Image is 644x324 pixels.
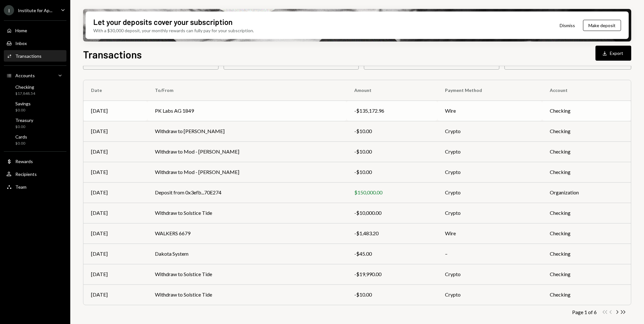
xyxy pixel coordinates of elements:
div: -$10.00 [354,148,430,155]
div: Cards [15,134,27,139]
td: Checking [542,203,631,223]
div: $0.00 [15,141,27,146]
td: Crypto [437,121,542,141]
button: Make deposit [583,20,621,31]
td: Checking [542,223,631,244]
div: -$10.00 [354,291,430,298]
a: Transactions [4,50,66,62]
div: [DATE] [91,107,140,115]
td: Checking [542,244,631,264]
div: Home [15,28,27,33]
a: Treasury$0.00 [4,116,66,131]
div: [DATE] [91,291,140,298]
td: Crypto [437,162,542,182]
div: With a $30,000 deposit, your monthly rewards can fully pay for your subscription. [93,27,254,34]
button: Dismiss [552,18,583,33]
div: [DATE] [91,270,140,278]
div: Savings [15,101,31,106]
td: Wire [437,101,542,121]
div: -$19,990.00 [354,270,430,278]
div: $17,848.54 [15,91,35,96]
a: Accounts [4,70,66,81]
div: -$10.00 [354,127,430,135]
div: [DATE] [91,189,140,196]
td: Dakota System [147,244,347,264]
td: Crypto [437,141,542,162]
td: Withdraw to Solstice Tide [147,203,347,223]
a: Rewards [4,155,66,167]
a: Inbox [4,37,66,49]
div: Recipients [15,171,37,177]
th: Payment Method [437,80,542,101]
div: $0.00 [15,108,31,113]
a: Home [4,25,66,36]
div: -$135,172.96 [354,107,430,115]
div: Team [15,184,27,190]
div: -$10,000.00 [354,209,430,217]
td: Checking [542,284,631,305]
div: [DATE] [91,250,140,258]
td: Withdraw to Solstice Tide [147,284,347,305]
th: Date [83,80,147,101]
div: [DATE] [91,148,140,155]
a: Checking$17,848.54 [4,82,66,98]
td: Withdraw to Mod - [PERSON_NAME] [147,141,347,162]
td: PK Labs AG 1849 [147,101,347,121]
div: [DATE] [91,230,140,237]
td: Crypto [437,203,542,223]
div: Inbox [15,41,27,46]
td: WALKERS 6679 [147,223,347,244]
td: Checking [542,101,631,121]
div: [DATE] [91,209,140,217]
a: Cards$0.00 [4,132,66,147]
td: – [437,244,542,264]
td: Withdraw to Solstice Tide [147,264,347,284]
div: [DATE] [91,127,140,135]
td: Checking [542,141,631,162]
div: Accounts [15,73,35,78]
td: Wire [437,223,542,244]
a: Recipients [4,168,66,180]
div: Transactions [15,53,42,59]
td: Checking [542,162,631,182]
div: Institute for Ap... [18,8,52,13]
div: Page 1 of 6 [572,309,597,315]
div: $0.00 [15,124,33,130]
td: Organization [542,182,631,203]
div: -$45.00 [354,250,430,258]
td: Crypto [437,182,542,203]
td: Deposit from 0x3efb...70E274 [147,182,347,203]
td: Withdraw to [PERSON_NAME] [147,121,347,141]
div: [DATE] [91,168,140,176]
td: Checking [542,264,631,284]
div: -$10.00 [354,168,430,176]
div: Let your deposits cover your subscription [93,17,233,27]
div: Rewards [15,159,33,164]
td: Crypto [437,264,542,284]
a: Team [4,181,66,192]
div: I [4,5,14,15]
div: Checking [15,84,35,90]
button: Export [595,46,631,61]
div: $150,000.00 [354,189,430,196]
div: Treasury [15,117,33,123]
h1: Transactions [83,48,142,61]
td: Crypto [437,284,542,305]
th: To/From [147,80,347,101]
td: Withdraw to Mod - [PERSON_NAME] [147,162,347,182]
div: -$1,483.20 [354,230,430,237]
a: Savings$0.00 [4,99,66,114]
th: Account [542,80,631,101]
td: Checking [542,121,631,141]
th: Amount [347,80,437,101]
